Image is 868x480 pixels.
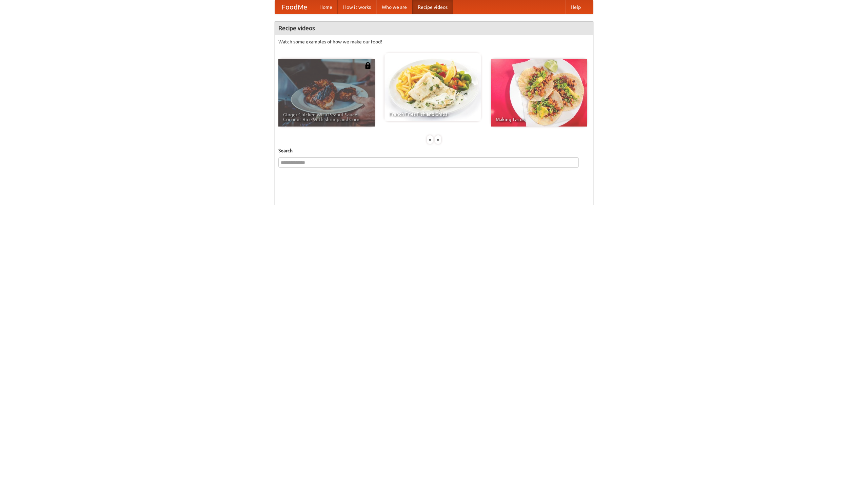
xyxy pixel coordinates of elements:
a: Making Tacos [491,59,587,127]
p: Watch some examples of how we make our food! [278,38,590,45]
a: Help [565,0,586,14]
a: Home [314,0,338,14]
h4: Recipe videos [275,21,593,35]
div: « [427,135,433,144]
span: Making Tacos [496,117,583,122]
a: How it works [338,0,376,14]
a: French Fries Fish and Chips [384,53,481,121]
a: Recipe videos [412,0,453,14]
div: » [435,135,441,144]
img: 483408.png [364,62,371,69]
span: French Fries Fish and Chips [389,112,476,116]
a: Who we are [376,0,412,14]
h5: Search [278,147,590,154]
a: FoodMe [275,0,314,14]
